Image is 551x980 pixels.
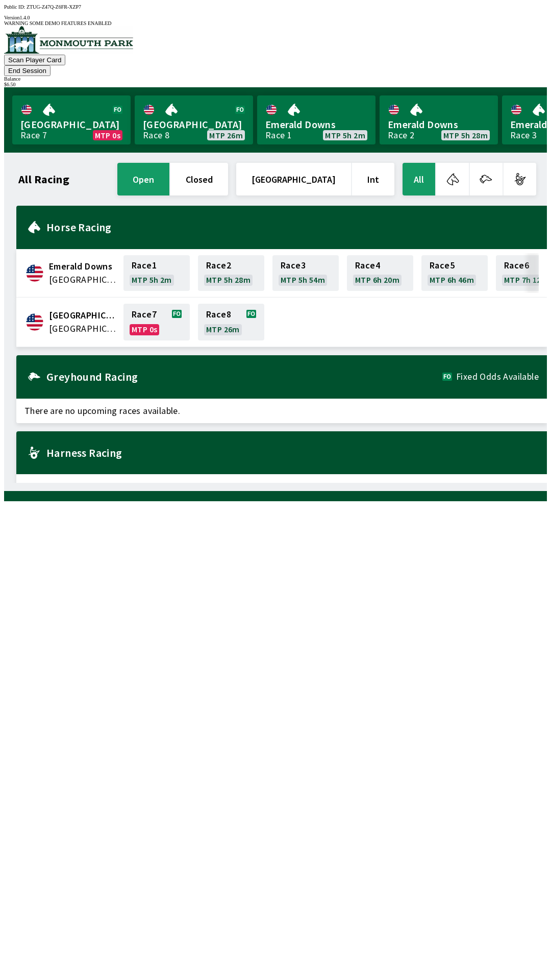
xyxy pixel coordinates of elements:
span: [GEOGRAPHIC_DATA] [143,118,245,131]
div: Race 7 [20,131,47,139]
a: Race8MTP 26m [198,304,264,340]
span: Race 5 [430,261,455,269]
div: Balance [4,76,547,82]
span: United States [49,273,117,286]
span: MTP 5h 2m [132,276,172,284]
div: Race 3 [510,131,537,139]
a: Race5MTP 6h 46m [421,255,488,291]
span: Race 4 [355,261,380,269]
a: Emerald DownsRace 2MTP 5h 28m [380,95,498,144]
button: End Session [4,65,51,76]
button: open [117,163,169,195]
span: Emerald Downs [49,260,117,273]
span: Fixed Odds Available [456,373,539,381]
span: Emerald Downs [388,118,490,131]
button: Int [352,163,394,195]
a: Race3MTP 5h 54m [272,255,339,291]
span: There are no upcoming races available. [16,399,547,423]
a: Emerald DownsRace 1MTP 5h 2m [257,95,375,144]
button: [GEOGRAPHIC_DATA] [236,163,351,195]
span: There are no upcoming races available. [16,474,547,499]
h2: Greyhound Racing [46,373,442,381]
span: Race 8 [206,310,231,318]
span: MTP 5h 28m [206,276,251,284]
a: Race4MTP 6h 20m [347,255,413,291]
span: MTP 5h 54m [281,276,325,284]
div: Version 1.4.0 [4,15,547,20]
div: $ 6.50 [4,82,547,87]
button: closed [170,163,228,195]
h1: All Racing [18,175,69,183]
span: MTP 7h 12m [504,276,548,284]
span: United States [49,322,117,335]
h2: Horse Racing [46,223,539,231]
img: venue logo [4,26,133,54]
span: Monmouth Park [49,309,117,322]
div: Race 1 [265,131,292,139]
span: MTP 26m [206,325,240,333]
a: [GEOGRAPHIC_DATA]Race 7MTP 0s [12,95,131,144]
div: Race 8 [143,131,169,139]
span: Race 1 [132,261,157,269]
div: Public ID: [4,4,547,10]
span: MTP 6h 46m [430,276,474,284]
span: MTP 0s [132,325,157,333]
div: WARNING SOME DEMO FEATURES ENABLED [4,20,547,26]
span: ZTUG-Z47Q-Z6FR-XZP7 [27,4,81,10]
a: Race7MTP 0s [123,304,190,340]
span: Race 2 [206,261,231,269]
h2: Harness Racing [46,449,539,457]
div: Race 2 [388,131,414,139]
span: Race 3 [281,261,306,269]
span: MTP 6h 20m [355,276,399,284]
span: Race 7 [132,310,157,318]
span: MTP 0s [95,131,120,139]
button: Scan Player Card [4,55,65,65]
button: All [403,163,435,195]
span: Emerald Downs [265,118,367,131]
a: Race2MTP 5h 28m [198,255,264,291]
a: Race1MTP 5h 2m [123,255,190,291]
a: [GEOGRAPHIC_DATA]Race 8MTP 26m [135,95,253,144]
span: [GEOGRAPHIC_DATA] [20,118,122,131]
span: MTP 5h 28m [443,131,488,139]
span: MTP 5h 2m [325,131,365,139]
span: MTP 26m [209,131,243,139]
span: Race 6 [504,261,529,269]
